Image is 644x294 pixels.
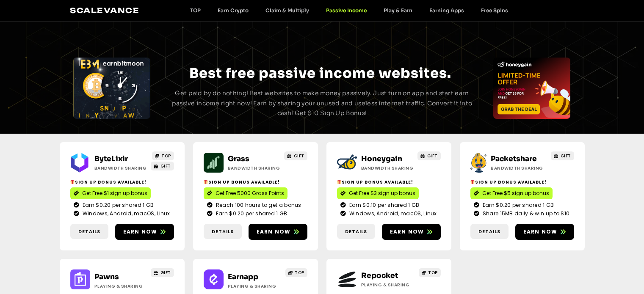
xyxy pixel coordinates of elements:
[417,151,441,160] a: GIFT
[382,224,441,240] a: Earn now
[123,228,158,236] span: Earn now
[160,269,171,276] span: GIFT
[70,224,108,239] a: Details
[204,180,208,184] img: 🎁
[515,224,574,240] a: Earn now
[228,154,249,163] a: Grass
[160,163,171,169] span: GIFT
[151,162,174,170] a: GIFT
[214,210,287,217] span: Earn $0.20 per shared 1 GB
[80,210,170,217] span: Windows, Android, macOS, Linux
[70,6,139,15] a: Scalevance
[482,190,549,197] span: Get Free $5 sign up bonus
[523,228,558,236] span: Earn now
[473,7,517,14] a: Free Spins
[228,165,281,171] h2: Bandwidth Sharing
[337,187,419,199] a: Get Free $3 sign up bonus
[561,153,571,159] span: GIFT
[347,201,420,209] span: Earn $0.10 per shared 1 GB
[390,228,424,236] span: Earn now
[427,153,438,159] span: GIFT
[214,201,301,209] span: Reach 100 hours to get a bonus
[551,151,574,160] a: GIFT
[478,228,500,235] span: Details
[337,179,441,185] h2: Sign up bonus available!
[337,224,375,239] a: Details
[115,224,174,240] a: Earn now
[493,58,570,119] div: Slides
[204,179,307,185] h2: Sign up bonus available!
[295,269,304,276] span: TOP
[249,224,307,240] a: Earn now
[216,190,284,197] span: Get Free 5000 Grass Points
[161,153,171,159] span: TOP
[337,180,341,184] img: 🎁
[294,153,304,159] span: GIFT
[470,187,553,199] a: Get Free $5 sign up bonus
[361,282,414,288] h2: Playing & Sharing
[491,154,537,163] a: Packetshare
[182,7,517,14] nav: Menu
[347,210,437,217] span: Windows, Android, macOS, Linux
[228,272,258,281] a: Earnapp
[285,268,307,277] a: TOP
[375,7,421,14] a: Play & Earn
[284,151,307,160] a: GIFT
[204,187,287,199] a: Get Free 5000 Grass Points
[73,58,150,119] div: Slides
[318,7,375,14] a: Passive Income
[151,268,174,277] a: GIFT
[165,88,480,118] p: Get paid by do nothing! Best websites to make money passively. Just turn on app and start earn pa...
[94,165,147,171] h2: Bandwidth Sharing
[349,190,415,197] span: Get Free $3 sign up bonus
[470,224,509,239] a: Details
[182,7,209,14] a: TOP
[212,228,234,235] span: Details
[70,179,174,185] h2: Sign up bonus available!
[419,268,441,277] a: TOP
[94,272,119,281] a: Pawns
[94,154,128,163] a: ByteLixir
[209,7,257,14] a: Earn Crypto
[189,65,451,82] span: Best free passive income websites.
[94,283,147,289] h2: Playing & Sharing
[470,180,475,184] img: 🎁
[345,228,367,235] span: Details
[70,180,75,184] img: 🎁
[361,271,398,280] a: Repocket
[361,165,414,171] h2: Bandwidth Sharing
[257,7,318,14] a: Claim & Multiply
[257,228,291,236] span: Earn now
[361,154,402,163] a: Honeygain
[204,224,242,239] a: Details
[228,283,281,289] h2: Playing & Sharing
[80,201,154,209] span: Earn $0.20 per shared 1 GB
[421,7,473,14] a: Earning Apps
[491,165,544,171] h2: Bandwidth Sharing
[152,151,174,160] a: TOP
[82,190,147,197] span: Get Free $1 sign up bonus
[481,201,554,209] span: Earn $0.20 per shared 1 GB
[470,179,574,185] h2: Sign up bonus available!
[428,269,438,276] span: TOP
[78,228,100,235] span: Details
[481,210,570,217] span: Share 15MB daily & win up to $10
[70,187,151,199] a: Get Free $1 sign up bonus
